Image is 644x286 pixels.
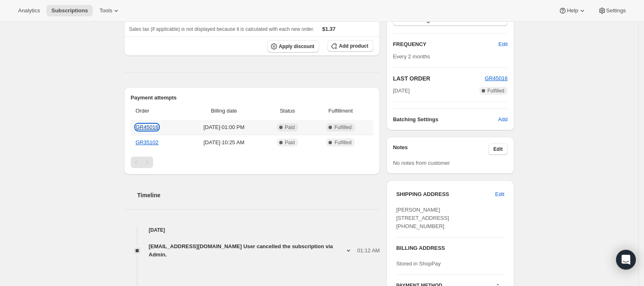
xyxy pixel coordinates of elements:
th: Order [131,102,184,120]
span: Billing date [186,107,262,115]
button: Edit [490,188,509,201]
button: GR45016 [485,74,508,83]
a: GR45016 [485,75,508,81]
span: Add [498,115,508,124]
span: Settings [606,7,626,14]
h3: Notes [393,143,489,155]
button: Add product [327,40,373,52]
button: Subscriptions [46,5,93,16]
button: Settings [593,5,631,16]
h4: [DATE] [124,226,380,234]
h2: FREQUENCY [393,40,499,48]
span: Edit [499,40,508,48]
span: Fulfilled [334,124,351,131]
button: Edit [488,143,508,155]
h3: SHIPPING ADDRESS [396,190,495,198]
span: Sales tax (if applicable) is not displayed because it is calculated with each new order. [129,26,314,32]
a: GR45016 [136,124,159,130]
h2: Timeline [137,191,380,199]
span: Add product [339,43,368,49]
span: Tools [99,7,112,14]
span: Edit [493,146,503,152]
h2: Payment attempts [131,94,373,102]
button: Edit [494,38,513,51]
span: Every 2 months [393,53,430,60]
span: Fulfillment [313,107,368,115]
h6: Batching Settings [393,115,498,124]
span: Stored in ShopPay [396,261,441,267]
nav: Pagination [131,157,373,168]
span: $1.37 [322,26,336,32]
span: [DATE] · 10:25 AM [186,138,262,147]
h3: BILLING ADDRESS [396,244,504,252]
span: Fulfilled [488,88,504,94]
button: Apply discount [267,40,320,53]
button: Tools [94,5,125,16]
span: [PERSON_NAME] [STREET_ADDRESS] [PHONE_NUMBER] [396,207,449,229]
span: Analytics [18,7,40,14]
span: [DATE] [393,87,410,95]
button: Analytics [13,5,45,16]
span: Paid [285,124,295,131]
span: [DATE] · 01:00 PM [186,123,262,131]
span: Edit [495,190,504,198]
span: No notes from customer [393,160,450,166]
h2: LAST ORDER [393,74,485,83]
span: Help [567,7,578,14]
span: Apply discount [279,43,315,50]
span: 01:12 AM [357,247,380,255]
span: Fulfilled [334,139,351,146]
span: [EMAIL_ADDRESS][DOMAIN_NAME] User cancelled the subscription via Admin. [149,242,345,259]
span: Status [267,107,308,115]
button: Help [554,5,591,16]
button: Add [493,113,513,126]
a: GR35102 [136,139,159,145]
span: Paid [285,139,295,146]
div: Open Intercom Messenger [616,250,636,270]
button: [EMAIL_ADDRESS][DOMAIN_NAME] User cancelled the subscription via Admin. [149,242,352,259]
span: Subscriptions [51,7,88,14]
